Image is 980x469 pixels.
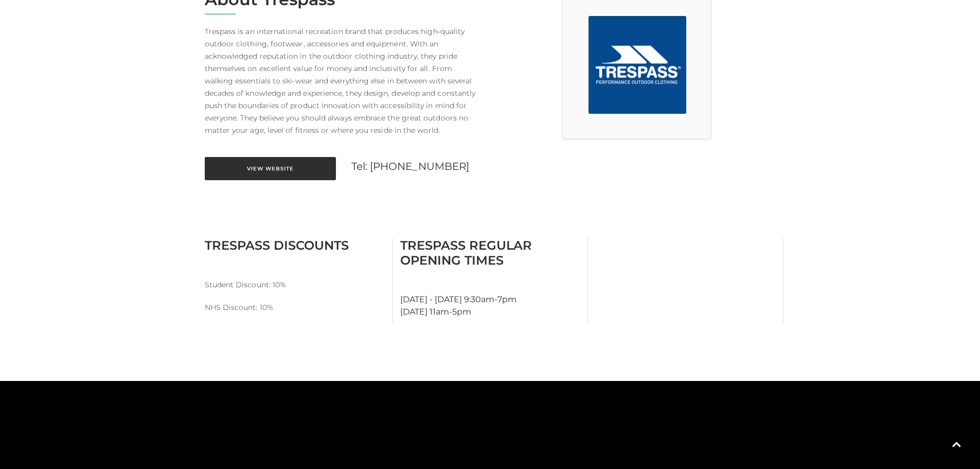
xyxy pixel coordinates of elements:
a: View Website [205,157,336,180]
h3: Trespass Discounts [205,238,384,253]
p: Student Discount: 10% [205,279,384,291]
p: Trespass is an international recreation brand that produces high-quality outdoor clothing, footwe... [205,25,483,136]
h3: Trespass Regular Opening Times [400,238,580,268]
p: NHS Discount: 10% [205,301,384,314]
a: Tel: [PHONE_NUMBER] [351,160,470,172]
div: [DATE] - [DATE] 9:30am-7pm [DATE] 11am-5pm [393,238,588,324]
